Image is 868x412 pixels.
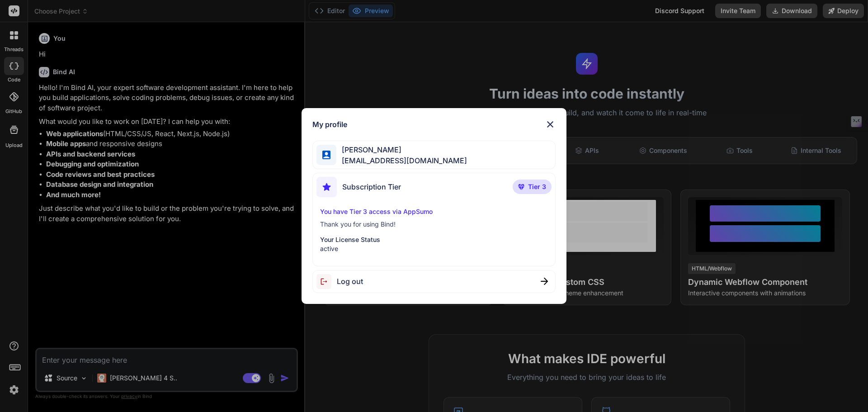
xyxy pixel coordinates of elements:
[337,276,363,287] span: Log out
[545,119,556,130] img: close
[320,235,548,244] p: Your License Status
[518,184,524,189] img: premium
[316,177,337,197] img: subscription
[320,220,548,229] p: Thank you for using Bind!
[336,155,467,166] span: [EMAIL_ADDRESS][DOMAIN_NAME]
[322,151,331,159] img: profile
[320,207,548,216] p: You have Tier 3 access via AppSumo
[312,119,347,130] h1: My profile
[541,278,548,285] img: close
[528,182,546,191] span: Tier 3
[336,144,467,155] span: [PERSON_NAME]
[320,244,548,253] p: active
[316,274,337,289] img: logout
[342,181,401,192] span: Subscription Tier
